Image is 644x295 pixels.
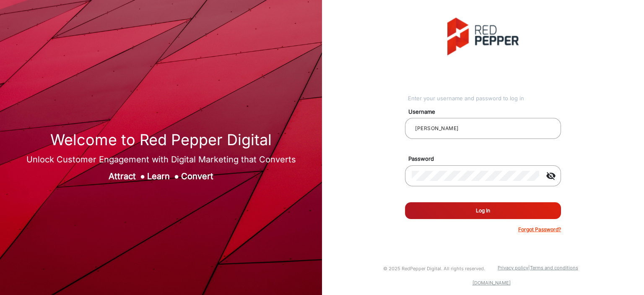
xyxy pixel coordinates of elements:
[26,170,296,183] div: Attract Learn Convert
[530,265,578,271] a: Terms and conditions
[447,18,519,55] img: vmg-logo
[498,265,528,271] a: Privacy policy
[174,171,179,181] span: ●
[140,171,145,181] span: ●
[26,131,296,149] h1: Welcome to Red Pepper Digital
[541,171,561,181] mat-icon: visibility_off
[402,155,571,163] mat-label: Password
[528,265,530,271] a: |
[26,153,296,166] div: Unlock Customer Engagement with Digital Marketing that Converts
[518,226,561,233] p: Forgot Password?
[412,123,554,133] input: Your username
[408,94,561,103] div: Enter your username and password to log in
[473,280,511,286] a: [DOMAIN_NAME]
[402,108,571,116] mat-label: Username
[383,266,485,272] small: © 2025 RedPepper Digital. All rights reserved.
[405,202,561,219] button: Log In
